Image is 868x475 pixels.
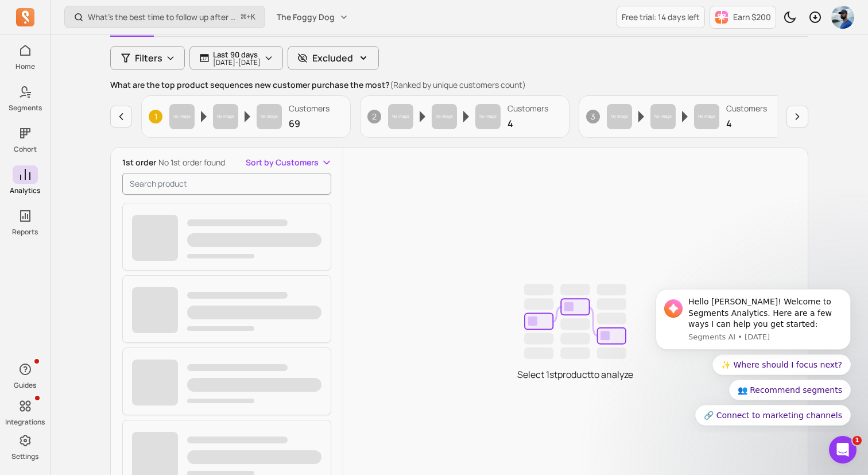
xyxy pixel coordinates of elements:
p: Customers [507,103,548,114]
p: Customers [726,103,767,114]
span: (Ranked by unique customers count) [390,79,526,90]
img: Product image [650,104,676,129]
span: 3 [586,110,600,123]
span: The Foggy Dog [277,11,335,23]
button: 3Product imageProduct imageProduct imageCustomers4 [579,95,788,138]
span: 1 [852,436,862,445]
span: ‌ [132,287,178,333]
span: 2 [367,110,381,123]
button: Filters [110,46,185,70]
button: What’s the best time to follow up after a first order?⌘+K [64,6,265,28]
p: Cohort [14,145,37,154]
p: 4 [507,117,548,130]
button: Toggle dark mode [778,6,801,29]
span: ‌ [132,360,178,406]
p: Excluded [312,51,353,65]
img: avatar [831,6,854,29]
button: Last 90 days[DATE]-[DATE] [189,46,283,70]
iframe: Intercom notifications message [638,279,868,432]
p: What’s the best time to follow up after a first order? [88,11,237,23]
p: Customers [289,103,330,114]
span: ‌ [132,215,178,261]
p: Home [15,62,35,71]
span: ‌ [187,437,288,443]
p: Free trial: 14 days left [622,11,700,23]
p: Earn $200 [733,11,771,23]
span: Sort by Customers [246,157,319,168]
button: Sort by Customers [246,157,332,168]
img: Product image [607,104,632,129]
span: ‌ [187,306,321,319]
p: 1st order [122,157,225,168]
p: Integrations [5,418,45,427]
p: Segments [9,103,42,113]
button: The Foggy Dog [270,7,355,28]
kbd: ⌘ [241,10,247,25]
iframe: Intercom live chat [829,436,857,464]
p: Settings [11,452,38,461]
p: Reports [12,227,38,237]
kbd: K [251,13,255,22]
p: 69 [289,117,330,130]
p: What are the top product sequences new customer purchase the most? [110,79,808,91]
img: Product image [213,104,238,129]
span: ‌ [187,364,288,371]
span: ‌ [187,450,321,464]
p: Analytics [10,186,40,195]
span: No 1st order found [158,157,225,168]
span: ‌ [187,292,288,299]
img: Product image [388,104,413,129]
input: search product [122,173,331,195]
img: Product image [432,104,457,129]
span: ‌ [187,254,254,258]
span: Filters [135,51,162,65]
a: Free trial: 14 days left [617,6,705,28]
p: [DATE] - [DATE] [213,59,261,66]
p: 4 [726,117,767,130]
img: Product image [169,104,195,129]
button: Earn $200 [710,6,776,29]
img: Product image [475,104,501,129]
span: ‌ [187,378,321,392]
span: + [241,11,255,23]
button: Guides [13,358,38,392]
img: Product image [257,104,282,129]
span: ‌ [187,326,254,331]
p: Guides [14,381,36,390]
button: Excluded [288,46,379,70]
span: 1 [149,110,162,123]
span: ‌ [187,399,254,403]
p: Last 90 days [213,50,261,59]
button: 2Product imageProduct imageProduct imageCustomers4 [360,95,569,138]
span: ‌ [187,219,288,226]
img: Product image [694,104,719,129]
button: 1Product imageProduct imageProduct imageCustomers69 [141,95,351,138]
span: ‌ [187,233,321,247]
